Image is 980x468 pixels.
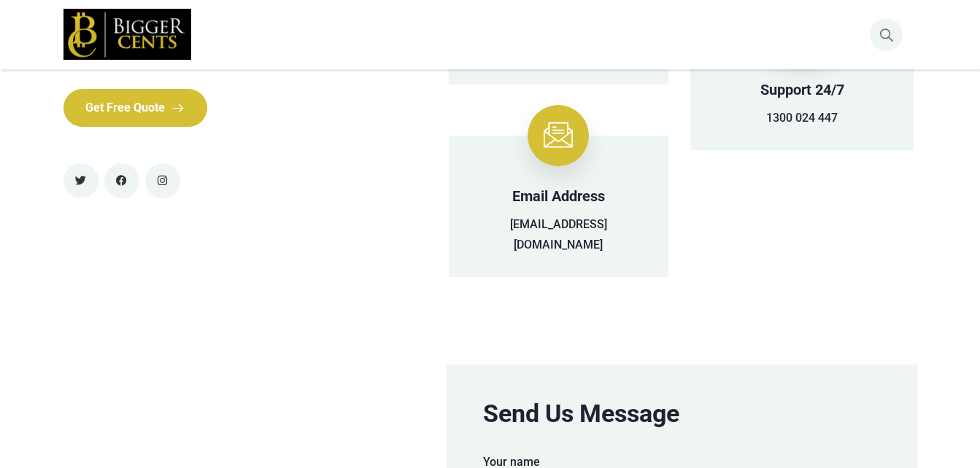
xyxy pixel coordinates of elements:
[712,79,892,101] h3: Support 24/7
[292,27,337,41] span: Services
[471,185,647,207] h3: Email Address
[373,27,404,41] span: About
[766,111,838,125] a: 1300 024 447
[431,27,454,41] span: Blog
[483,401,881,426] h2: Send Us Message
[234,27,266,41] span: Home
[510,217,607,251] a: [EMAIL_ADDRESS][DOMAIN_NAME]
[63,89,207,127] a: Get Free Quote
[85,101,165,114] span: Get Free Quote
[480,27,590,41] span: Contact Bigger Cents
[63,9,191,60] img: Home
